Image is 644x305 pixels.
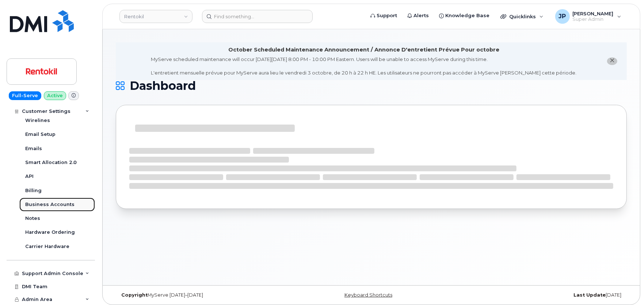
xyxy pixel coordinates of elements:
[130,80,196,91] span: Dashboard
[573,292,606,298] strong: Last Update
[121,292,148,298] strong: Copyright
[612,273,639,300] iframe: Messenger Launcher
[344,292,392,298] a: Keyboard Shortcuts
[457,292,627,298] div: [DATE]
[607,57,617,65] button: close notification
[228,46,499,54] div: October Scheduled Maintenance Announcement / Annonce D'entretient Prévue Pour octobre
[151,56,577,76] div: MyServe scheduled maintenance will occur [DATE][DATE] 8:00 PM - 10:00 PM Eastern. Users will be u...
[116,292,286,298] div: MyServe [DATE]–[DATE]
